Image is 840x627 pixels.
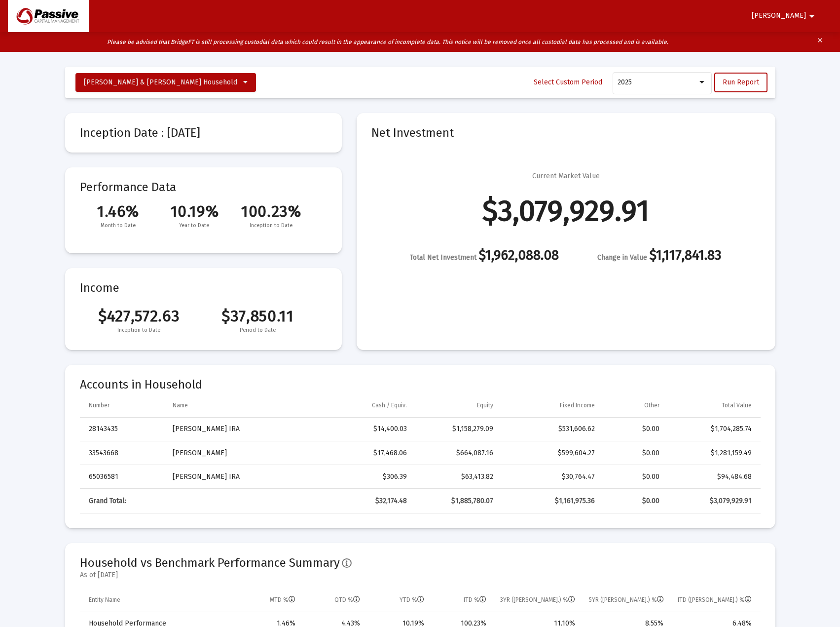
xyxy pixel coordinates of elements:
div: Data grid [80,393,761,513]
div: $3,079,929.91 [673,496,752,506]
div: $63,413.82 [421,472,493,482]
div: YTD % [400,596,424,604]
span: Total Net Investment [410,253,476,262]
span: Month to Date [80,221,156,231]
div: $599,604.27 [507,448,595,458]
td: Column Entity Name [80,588,237,612]
span: $427,572.63 [80,307,199,325]
td: Column Other [602,393,666,417]
mat-card-title: Income [80,283,327,293]
div: Name [173,401,188,409]
div: $3,079,929.91 [482,206,650,216]
div: $30,764.47 [507,472,595,482]
div: 5YR ([PERSON_NAME].) % [589,596,664,604]
div: $17,468.06 [320,448,407,458]
mat-card-title: Accounts in Household [80,380,761,390]
td: Column ITD % [431,588,493,612]
div: $0.00 [609,496,659,506]
div: $1,158,279.09 [421,424,493,434]
div: $1,161,975.36 [507,496,595,506]
span: $37,850.11 [198,307,317,325]
td: [PERSON_NAME] IRA [166,465,313,489]
div: $94,484.68 [673,472,752,482]
td: Column Equity [414,393,500,417]
td: [PERSON_NAME] IRA [166,418,313,441]
span: Change in Value [597,253,647,262]
td: Column Fixed Income [500,393,602,417]
td: Column Cash / Equiv. [313,393,414,417]
td: Column ITD (Ann.) % [670,588,760,612]
div: Number [89,401,110,409]
span: Period to Date [198,325,317,335]
span: Inception to Date [233,221,309,231]
div: MTD % [270,596,295,604]
mat-icon: clear [816,35,824,49]
div: 3YR ([PERSON_NAME].) % [500,596,575,604]
span: 2025 [618,78,632,86]
div: Entity Name [89,596,120,604]
button: [PERSON_NAME] & [PERSON_NAME] Household [75,73,256,92]
mat-card-subtitle: As of [DATE] [80,570,352,580]
div: QTD % [334,596,360,604]
i: Please be advised that BridgeFT is still processing custodial data which could result in the appe... [107,39,668,45]
span: 100.23% [233,202,309,221]
mat-icon: arrow_drop_down [806,6,818,26]
div: $1,885,780.07 [421,496,493,506]
div: $32,174.48 [320,496,407,506]
td: Column Name [166,393,313,417]
td: Column MTD % [236,588,302,612]
span: [PERSON_NAME] & [PERSON_NAME] Household [84,78,237,86]
div: $14,400.03 [320,424,407,434]
td: Column YTD % [367,588,431,612]
td: 28143435 [80,418,166,441]
div: $306.39 [320,472,407,482]
td: Column Number [80,393,166,417]
div: $0.00 [609,424,659,434]
span: 10.19% [156,202,233,221]
td: [PERSON_NAME] [166,441,313,465]
div: $1,962,088.08 [410,250,559,263]
div: Current Market Value [532,171,600,181]
div: Equity [477,401,493,409]
td: 65036581 [80,465,166,489]
mat-card-title: Performance Data [80,182,327,231]
img: Dashboard [15,6,81,26]
mat-card-title: Inception Date : [DATE] [80,128,327,138]
span: 1.46% [80,202,156,221]
div: $1,704,285.74 [673,424,752,434]
span: Household vs Benchmark Performance Summary [80,556,340,570]
span: Run Report [723,78,759,86]
div: ITD ([PERSON_NAME].) % [678,596,752,604]
div: $664,087.16 [421,448,493,458]
td: Column QTD % [302,588,367,612]
mat-card-title: Net Investment [371,128,761,138]
span: Inception to Date [80,325,199,335]
td: Column 5YR (Ann.) % [582,588,671,612]
span: [PERSON_NAME] [752,12,806,20]
div: $1,117,841.83 [597,250,722,263]
div: Grand Total: [89,496,159,506]
td: 33543668 [80,441,166,465]
button: Run Report [714,73,767,92]
div: Total Value [722,401,752,409]
div: $0.00 [609,472,659,482]
td: Column Total Value [666,393,761,417]
td: Column 3YR (Ann.) % [493,588,582,612]
div: Other [644,401,659,409]
div: Cash / Equiv. [372,401,407,409]
button: [PERSON_NAME] [740,6,830,26]
div: Fixed Income [560,401,595,409]
div: $0.00 [609,448,659,458]
div: $531,606.62 [507,424,595,434]
div: ITD % [464,596,486,604]
div: $1,281,159.49 [673,448,752,458]
span: Select Custom Period [534,78,602,86]
span: Year to Date [156,221,233,231]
